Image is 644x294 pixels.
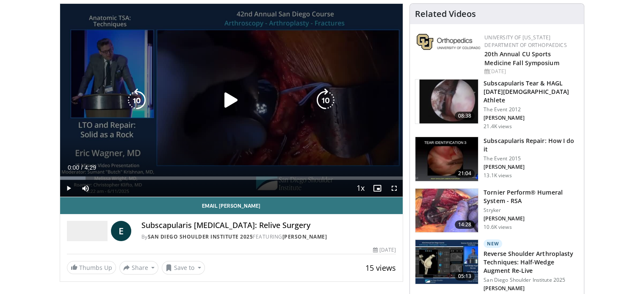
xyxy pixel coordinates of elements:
[455,220,475,229] span: 14:28
[386,180,403,197] button: Fullscreen
[352,180,369,197] button: Playback Rate
[67,221,108,241] img: San Diego Shoulder Institute 2025
[68,164,79,171] span: 0:00
[484,250,579,275] h3: Reverse Shoulder Arthroplasty Techniques: Half-Wedge Augment Re-Live
[119,261,159,275] button: Share
[141,221,396,230] h4: Subscapularis [MEDICAL_DATA]: Relive Surgery
[415,80,478,124] img: 5SPjETdNCPS-ZANX4xMDoxOjB1O8AjAz_2.150x105_q85_crop-smart_upscale.jpg
[369,180,386,197] button: Enable picture-in-picture mode
[484,79,579,104] h3: Subscapularis Tear & HAGL [DATE][DEMOGRAPHIC_DATA] Athlete
[484,277,579,283] p: San Diego Shoulder Institute 2025
[415,79,579,130] a: 08:38 Subscapularis Tear & HAGL [DATE][DEMOGRAPHIC_DATA] Athlete The Event 2012 [PERSON_NAME] 21....
[455,112,475,120] span: 08:38
[484,115,579,121] p: [PERSON_NAME]
[162,261,205,275] button: Save to
[484,137,579,154] h3: Subscapularis Repair: How I do it
[417,34,480,50] img: 355603a8-37da-49b6-856f-e00d7e9307d3.png.150x105_q85_autocrop_double_scale_upscale_version-0.2.png
[77,180,94,197] button: Mute
[60,176,403,180] div: Progress Bar
[455,272,475,280] span: 05:13
[141,233,396,241] div: By FEATURING
[484,155,579,162] p: The Event 2015
[484,215,579,222] p: [PERSON_NAME]
[365,263,396,273] span: 15 views
[282,233,327,240] a: [PERSON_NAME]
[484,188,579,205] h3: Tornier Perform® Humeral System - RSA
[415,188,579,233] a: 14:28 Tornier Perform® Humeral System - RSA Stryker [PERSON_NAME] 10.6K views
[81,164,83,171] span: /
[415,240,478,284] img: 04ab4792-be95-4d15-abaa-61dd869f3458.150x105_q85_crop-smart_upscale.jpg
[415,137,478,181] img: 55f22b66-1b58-43ce-9ba4-271432277878.150x105_q85_crop-smart_upscale.jpg
[415,9,476,19] h4: Related Videos
[415,189,478,233] img: c16ff475-65df-4a30-84a2-4b6c3a19e2c7.150x105_q85_crop-smart_upscale.jpg
[484,239,502,248] p: New
[373,246,396,254] div: [DATE]
[148,233,253,240] a: San Diego Shoulder Institute 2025
[484,50,559,67] a: 20th Annual CU Sports Medicine Fall Symposium
[85,164,96,171] span: 4:29
[484,68,577,75] div: [DATE]
[484,285,579,292] p: [PERSON_NAME]
[484,224,511,231] p: 10.6K views
[484,164,579,170] p: [PERSON_NAME]
[111,221,131,241] a: E
[455,169,475,178] span: 21:04
[415,137,579,181] a: 21:04 Subscapularis Repair: How I do it The Event 2015 [PERSON_NAME] 13.1K views
[67,261,116,274] a: Thumbs Up
[60,4,403,197] video-js: Video Player
[484,207,579,214] p: Stryker
[60,180,77,197] button: Play
[484,34,567,49] a: University of [US_STATE] Department of Orthopaedics
[484,106,579,113] p: The Event 2012
[484,123,511,130] p: 21.4K views
[60,197,403,214] a: Email [PERSON_NAME]
[484,172,511,179] p: 13.1K views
